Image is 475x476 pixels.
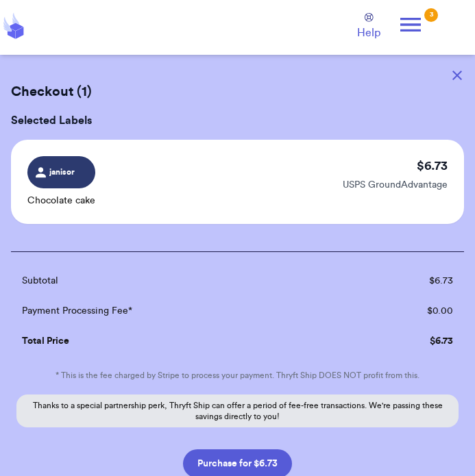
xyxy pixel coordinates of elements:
p: USPS GroundAdvantage [343,178,448,192]
p: Chocolate cake [27,194,95,208]
p: * This is the fee charged by Stripe to process your payment. Thryft Ship DOES NOT profit from this. [11,370,464,381]
td: $ 6.73 [343,326,464,356]
span: Help [357,25,380,41]
td: Total Price [11,326,343,356]
td: Payment Processing Fee* [11,296,343,326]
p: $ 6.73 [417,156,448,175]
td: $ 6.73 [343,266,464,296]
td: $ 0.00 [343,296,464,326]
a: Help [357,13,380,41]
div: 3 [424,8,438,22]
p: Thanks to a special partnership perk, Thryft Ship can offer a period of fee-free transactions. We... [16,394,459,427]
h2: Checkout ( 1 ) [11,82,464,101]
h3: Selected Labels [11,112,464,129]
td: Subtotal [11,266,343,296]
span: janisor [49,166,75,178]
